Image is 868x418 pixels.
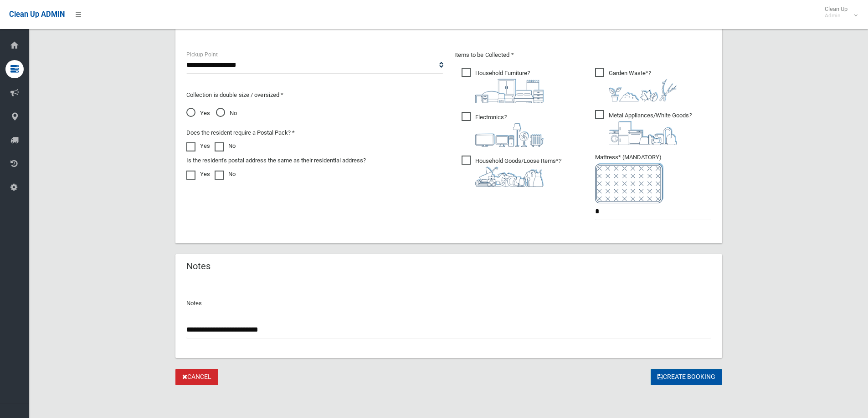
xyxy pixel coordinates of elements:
[186,141,210,151] label: Yes
[175,369,218,386] a: Cancel
[651,369,722,386] button: Create Booking
[820,5,857,19] span: Clean Up
[186,298,711,309] p: Notes
[216,108,237,119] span: No
[475,123,544,147] img: 394712a680b73dbc3d2a6a3a7ffe5a07.png
[454,50,711,60] p: Items to be Collected *
[462,112,544,147] span: Electronics
[475,70,544,103] i: ?
[475,157,561,187] i: ?
[609,112,692,145] i: ?
[595,110,692,145] span: Metal Appliances/White Goods
[825,12,847,19] small: Admin
[475,114,544,147] i: ?
[175,257,221,275] header: Notes
[215,141,236,151] label: No
[475,79,544,103] img: aa9efdbe659d29b613fca23ba79d85cb.png
[609,121,677,145] img: 36c1b0289cb1767239cdd3de9e694f19.png
[215,169,236,180] label: No
[186,108,210,119] span: Yes
[609,79,677,101] img: 4fd8a5c772b2c999c83690221e5242e0.png
[475,166,544,187] img: b13cc3517677393f34c0a387616ef184.png
[462,68,544,103] span: Household Furniture
[609,70,677,101] i: ?
[186,169,210,180] label: Yes
[595,154,711,203] span: Mattress* (MANDATORY)
[9,10,65,19] span: Clean Up ADMIN
[595,163,663,203] img: e7408bece873d2c1783593a074e5cb2f.png
[186,155,366,166] label: Is the resident's postal address the same as their residential address?
[462,156,561,187] span: Household Goods/Loose Items*
[186,90,443,101] p: Collection is double size / oversized *
[595,68,677,101] span: Garden Waste*
[186,127,295,138] label: Does the resident require a Postal Pack? *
